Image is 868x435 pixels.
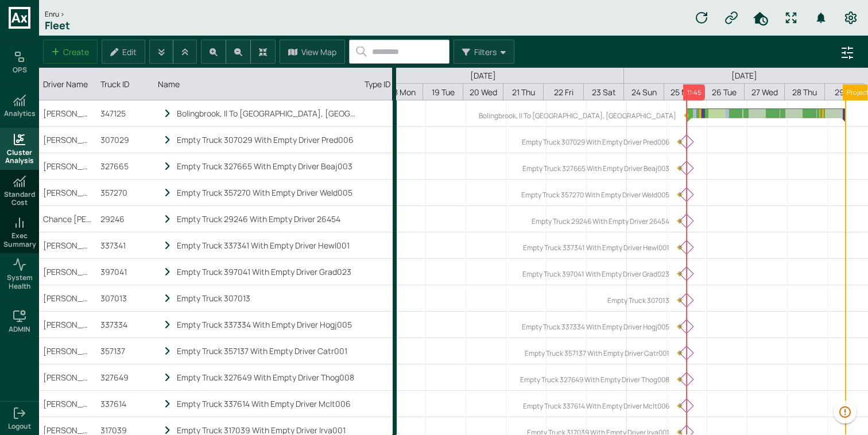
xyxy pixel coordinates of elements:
[96,100,154,126] div: 347125
[250,40,276,64] button: Zoom to fit
[720,6,743,29] button: Manual Assignment
[177,134,356,145] div: Empty Truck 307029 With Empty Driver Pred006
[96,206,154,232] div: 29246
[39,312,96,337] div: [PERSON_NAME] (HUT)
[464,70,502,81] span: [DATE]
[688,88,702,96] label: 11:45
[522,243,669,253] label: Empty Truck 337341 With Empty Driver Hewl001
[470,87,497,98] span: 20 Wed
[834,401,857,424] button: 1324 data issues
[524,348,669,358] label: Empty Truck 357137 With Empty Driver Catr001
[8,422,31,430] span: Logout
[365,79,413,90] div: Type ID
[39,391,96,417] div: [PERSON_NAME] (CPA)
[39,68,96,100] div: Driver Name column. SPACE for context menu, ENTER to sort
[226,40,251,64] button: Zoom out
[96,338,154,364] div: 357137
[835,87,855,98] span: 29 Fri
[96,180,154,205] div: 357270
[96,232,154,258] div: 337341
[39,285,96,311] div: [PERSON_NAME] (HDZ)
[474,46,497,57] label: Filters
[671,87,697,98] span: 25 Mon
[4,110,36,118] h6: Analytics
[43,79,92,90] div: Driver Name
[39,127,96,153] div: [PERSON_NAME] (HDZ)
[2,149,37,165] span: Cluster Analysis
[521,190,669,200] label: Empty Truck 357270 With Empty Driver Weld005
[96,127,154,153] div: 307029
[39,153,96,179] div: [PERSON_NAME] (HUT)
[43,40,98,64] button: Create new task
[39,364,96,390] div: [PERSON_NAME] (CPA)
[177,240,356,251] div: Empty Truck 337341 With Empty Driver Hewl001
[2,191,37,207] span: Standard Cost
[173,40,197,64] button: Collapse all
[726,70,764,81] span: [DATE]
[39,20,76,32] h1: Fleet
[39,9,76,20] div: Enru >
[690,6,713,29] button: Refresh data
[96,391,154,417] div: 337614
[39,232,96,258] div: [PERSON_NAME] (HUT)
[177,213,356,224] div: Empty Truck 29246 With Empty Driver 26454
[9,325,30,333] h6: ADMIN
[751,87,778,98] span: 27 Wed
[39,180,96,205] div: [PERSON_NAME] (HDZ)
[512,87,535,98] span: 21 Thu
[39,259,96,285] div: [PERSON_NAME] (HDZ)
[39,100,96,126] div: [PERSON_NAME] (CPA)
[836,41,859,64] button: advanced filters
[844,11,858,25] svg: Preferences
[479,111,676,121] label: Bolingbrook, Il To [GEOGRAPHIC_DATA], [GEOGRAPHIC_DATA]
[522,164,669,173] label: Empty Truck 327665 With Empty Driver Beaj003
[454,40,514,64] button: Filters Menu
[554,87,573,98] span: 22 Fri
[96,312,154,337] div: 337334
[522,269,669,279] label: Empty Truck 397041 With Empty Driver Grad023
[520,375,669,384] label: Empty Truck 327649 With Empty Driver Thog008
[122,46,137,57] label: Edit
[39,206,96,232] div: Chance [PERSON_NAME]
[177,293,356,304] div: Empty Truck 307013
[531,216,669,226] label: Empty Truck 29246 With Empty Driver 26454
[631,87,657,98] span: 24 Sun
[839,6,862,29] button: Preferences
[177,187,356,198] div: Empty Truck 357270 With Empty Driver Weld005
[13,66,27,74] h6: OPS
[102,40,145,64] button: Edit selected task
[182,68,865,100] div: Time axis showing Aug 25, 2025 00:00 to Sep 05, 2025 17:29
[301,46,336,57] label: View Map
[2,274,37,290] span: System Health
[780,6,803,29] button: Fullscreen
[390,87,416,98] span: 18 Mon
[432,87,455,98] span: 19 Tue
[521,137,669,147] label: Empty Truck 307029 With Empty Driver Pred006
[149,40,173,64] button: Expand all
[366,41,449,62] input: Search...
[522,401,669,411] label: Empty Truck 337614 With Empty Driver Mclt006
[177,398,356,409] div: Empty Truck 337614 With Empty Driver Mclt006
[96,364,154,390] div: 327649
[177,345,356,356] div: Empty Truck 357137 With Empty Driver Catr001
[361,68,418,100] div: Type ID column. SPACE for context menu, ENTER to sort
[39,338,96,364] div: [PERSON_NAME] (CPA)
[96,153,154,179] div: 327665
[521,322,669,332] label: Empty Truck 337334 With Empty Driver Hogj005
[201,40,226,64] button: Zoom in
[177,319,356,330] div: Empty Truck 337334 With Empty Driver Hogj005
[100,79,149,90] div: Truck ID
[2,232,37,248] span: Exec Summary
[712,87,737,98] span: 26 Tue
[280,40,345,64] button: View Map
[177,108,356,119] div: Bolingbrook, Il To [GEOGRAPHIC_DATA], [GEOGRAPHIC_DATA]
[177,372,356,383] div: Empty Truck 327649 With Empty Driver Thog008
[96,68,154,100] div: Truck ID column. SPACE for context menu, ENTER to sort
[177,266,356,277] div: Empty Truck 397041 With Empty Driver Grad023
[592,87,616,98] span: 23 Sat
[154,68,361,100] div: Name column. SPACE for context menu, ENTER to sort
[750,6,773,29] button: HomeTime Editor
[96,285,154,311] div: 307013
[177,161,356,172] div: Empty Truck 327665 With Empty Driver Beaj003
[792,87,817,98] span: 28 Thu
